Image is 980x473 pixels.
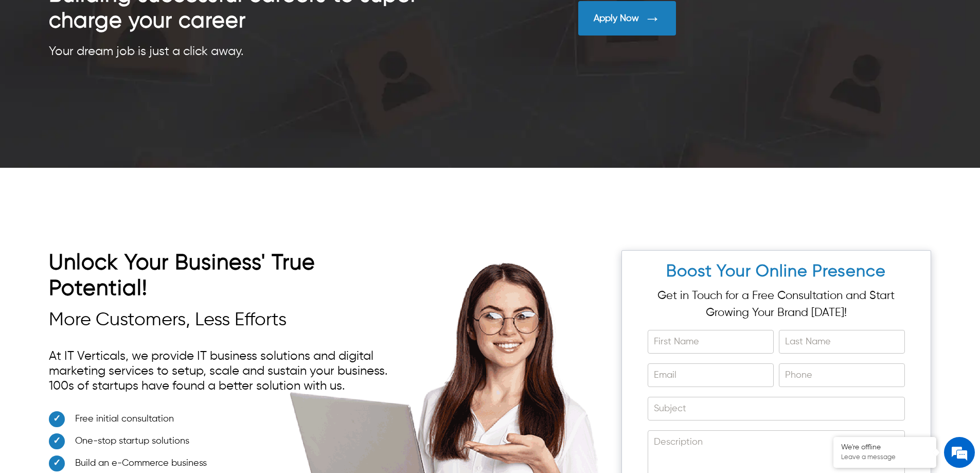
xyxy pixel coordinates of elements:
div: Your dream job is just a click away. [49,44,490,59]
span: Free initial consultation [75,412,174,426]
img: logo_Zg8I0qSkbAqR2WFHt3p6CTuqpyXMFPubPcD2OT02zFN43Cy9FUNNG3NEPhM_Q1qe_.png [17,62,43,67]
div: Minimize live chat window [169,5,193,30]
a: Apply Now [578,1,931,36]
em: Submit [151,317,187,331]
div: We're offline [841,443,929,452]
img: salesiqlogo_leal7QplfZFryJ6FIlVepeu7OftD7mt8q6exU6-34PB8prfIgodN67KcxXM9Y7JQ_.png [71,270,78,276]
div: Leave a message [54,58,173,71]
span: One-stop startup solutions [75,434,189,448]
div: Apply Now [594,13,639,24]
h2: Boost Your Online Presence [642,256,911,288]
span: We are offline. Please leave us a message. [22,130,180,234]
span: Build an e-Commerce business [75,457,207,470]
p: Leave a message [841,453,929,462]
h3: More Customers, Less Efforts [49,309,402,331]
h2: Unlock Your Business' True Potential! [49,250,402,307]
em: Driven by SalesIQ [81,270,131,277]
textarea: Type your message and click 'Submit' [5,281,196,317]
p: At IT Verticals, we provide IT business solutions and digital marketing services to setup, scale ... [49,344,402,399]
p: Get in Touch for a Free Consultation and Start Growing Your Brand [DATE]! [648,288,905,322]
